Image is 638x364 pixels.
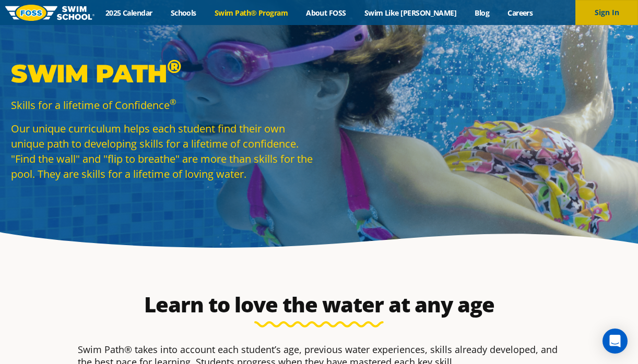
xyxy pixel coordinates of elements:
a: Schools [161,8,205,18]
p: Our unique curriculum helps each student find their own unique path to developing skills for a li... [11,121,314,181]
a: 2025 Calendar [96,8,161,18]
p: Swim Path [11,58,314,89]
sup: ® [167,55,181,78]
sup: ® [170,96,176,107]
h2: Learn to love the water at any age [73,292,565,317]
a: Swim Path® Program [205,8,297,18]
p: Skills for a lifetime of Confidence [11,98,314,113]
a: Careers [499,8,542,18]
a: Blog [466,8,499,18]
img: FOSS Swim School Logo [5,5,94,21]
a: Swim Like [PERSON_NAME] [355,8,466,18]
div: Open Intercom Messenger [602,329,628,354]
a: About FOSS [297,8,356,18]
